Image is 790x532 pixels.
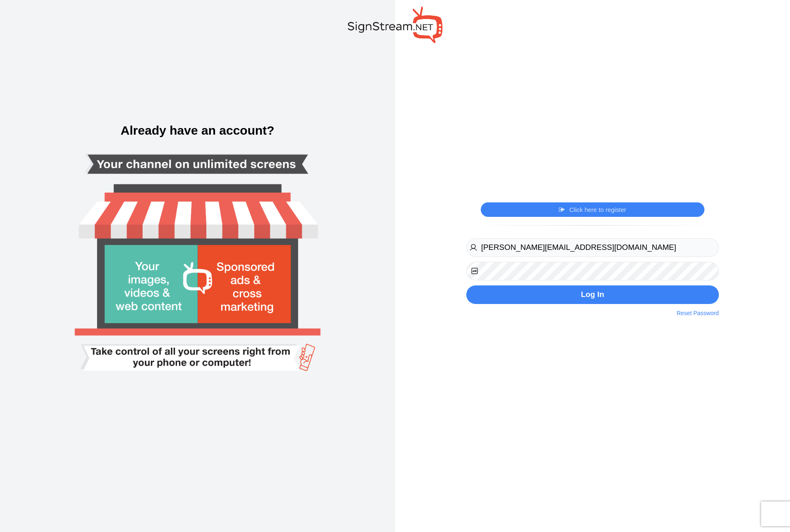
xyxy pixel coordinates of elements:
[677,309,719,318] a: Reset Password
[466,285,719,304] button: Log In
[559,206,626,214] a: Click here to register
[466,238,719,257] input: Username
[644,443,790,532] iframe: Chat Widget
[8,124,387,137] h3: Already have an account?
[46,97,349,435] img: Smart tv login
[348,6,443,43] img: SignStream.NET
